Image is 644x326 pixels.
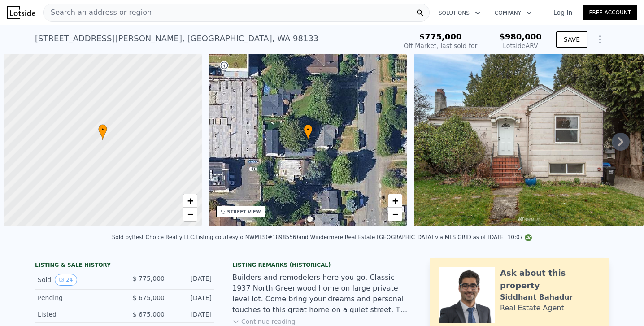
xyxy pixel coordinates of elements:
button: Solutions [431,5,487,21]
div: LISTING & SALE HISTORY [35,261,214,270]
div: [STREET_ADDRESS][PERSON_NAME] , [GEOGRAPHIC_DATA] , WA 98133 [35,32,318,45]
div: [DATE] [172,310,212,319]
span: $980,000 [499,32,542,41]
span: • [98,126,107,134]
span: $ 775,000 [133,275,165,282]
div: Real Estate Agent [500,303,564,313]
span: $ 675,000 [133,311,165,318]
a: Free Account [583,5,637,20]
img: Lotside [7,6,35,19]
div: Listing courtesy of NWMLS (#1898556) and Windermere Real Estate [GEOGRAPHIC_DATA] via MLS GRID as... [196,234,532,240]
img: Sale: 148703549 Parcel: 121319767 [414,54,644,226]
button: Company [487,5,539,21]
a: Zoom in [388,194,402,208]
div: Lotside ARV [499,41,542,50]
div: Ask about this property [500,267,600,292]
div: • [98,124,107,140]
div: STREET VIEW [227,209,261,215]
span: + [392,195,398,206]
a: Zoom in [183,194,197,208]
span: $775,000 [419,32,462,41]
div: Siddhant Bahadur [500,292,573,303]
span: • [304,126,313,134]
div: Listing Remarks (Historical) [232,261,412,269]
span: − [187,209,193,220]
a: Zoom out [388,208,402,221]
div: Pending [38,293,117,302]
span: + [187,195,193,206]
a: Log In [543,8,583,17]
div: Sold [38,274,117,286]
button: SAVE [556,31,587,48]
span: − [392,209,398,220]
button: Continue reading [232,317,296,326]
div: Sold by Best Choice Realty LLC . [112,234,196,240]
div: Off Market, last sold for [404,41,477,50]
div: • [304,124,313,140]
a: Zoom out [183,208,197,221]
button: View historical data [55,274,77,286]
div: Builders and remodelers here you go. Classic 1937 North Greenwood home on large private level lot... [232,272,412,315]
div: Listed [38,310,117,319]
img: NWMLS Logo [525,234,532,241]
span: Search an address or region [44,7,152,18]
button: Show Options [591,30,609,48]
span: $ 675,000 [133,294,165,301]
div: [DATE] [172,274,212,286]
div: [DATE] [172,293,212,302]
